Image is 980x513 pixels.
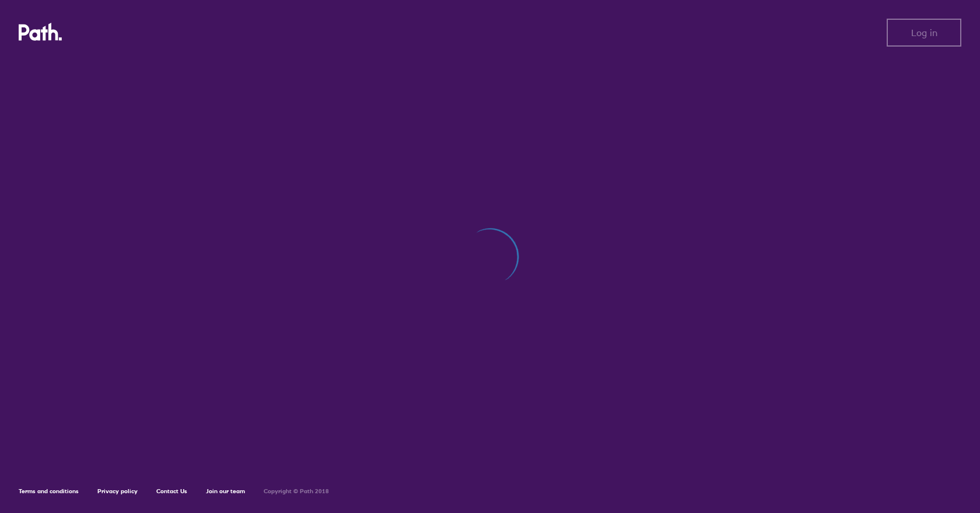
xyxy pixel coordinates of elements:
[97,487,138,495] a: Privacy policy
[19,487,79,495] a: Terms and conditions
[264,488,329,495] h6: Copyright © Path 2018
[911,27,937,38] span: Log in
[206,487,245,495] a: Join our team
[887,19,961,47] button: Log in
[156,487,187,495] a: Contact Us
